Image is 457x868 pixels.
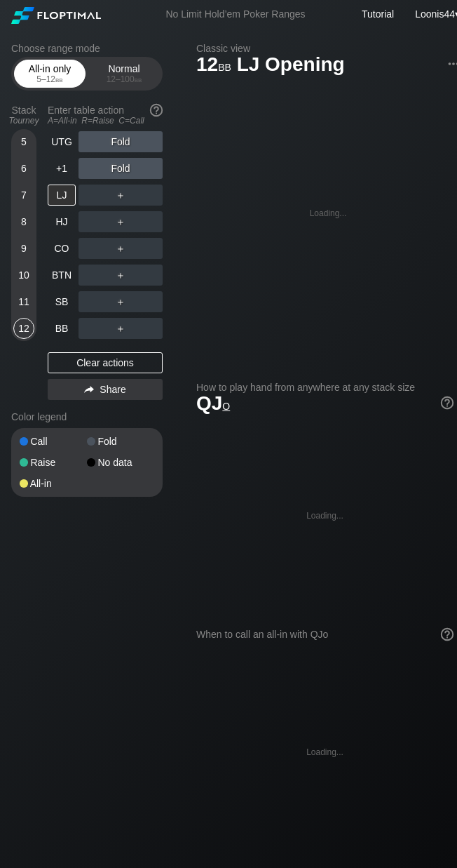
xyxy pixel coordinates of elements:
div: Clear actions [48,352,163,373]
span: bb [135,74,142,84]
div: Raise [20,458,87,467]
div: Enter table action [48,99,163,131]
img: share.864f2f62.svg [84,386,94,394]
img: Floptimal logo [11,7,101,24]
div: Call [20,436,87,446]
span: 12 [194,54,233,77]
div: 7 [13,185,34,206]
div: When to call an all-in with QJo [196,629,453,640]
div: ＋ [79,318,163,339]
h2: How to play hand from anywhere at any stack size [196,382,453,393]
div: Fold [79,131,163,152]
div: 5 – 12 [20,74,79,84]
img: help.32db89a4.svg [149,102,164,118]
div: Stack [6,99,42,131]
div: Loading... [306,511,343,521]
div: 6 [13,158,34,179]
div: Fold [87,436,154,446]
span: bb [55,74,63,84]
span: o [222,397,230,413]
div: Color legend [11,406,163,428]
div: No Limit Hold’em Poker Ranges [144,8,326,23]
div: SB [48,291,76,312]
div: ＋ [79,265,163,286]
div: A=All-in R=Raise C=Call [48,116,163,126]
div: +1 [48,158,76,179]
div: 12 – 100 [95,74,154,84]
div: ＋ [79,291,163,312]
div: LJ [48,185,76,206]
div: ＋ [79,211,163,232]
div: 9 [13,238,34,259]
div: 10 [13,265,34,286]
div: 8 [13,211,34,232]
div: UTG [48,131,76,152]
div: BTN [48,265,76,286]
span: bb [218,58,231,74]
div: Share [48,379,163,400]
div: No data [87,458,154,467]
div: Loading... [306,747,343,757]
span: LJ Opening [235,54,347,77]
div: Normal [92,60,156,87]
div: Loading... [310,208,347,218]
div: Tourney [6,116,42,126]
span: QJ [196,392,230,414]
a: Tutorial [362,8,394,20]
div: ＋ [79,238,163,259]
h2: Choose range mode [11,43,163,54]
div: BB [48,318,76,339]
div: ＋ [79,185,163,206]
div: Fold [79,158,163,179]
div: 11 [13,291,34,312]
div: 5 [13,131,34,152]
img: help.32db89a4.svg [439,395,455,410]
div: CO [48,238,76,259]
img: help.32db89a4.svg [439,627,455,642]
div: 12 [13,318,34,339]
span: Loonis44 [415,8,455,20]
div: All-in [20,479,87,488]
div: All-in only [18,60,82,87]
div: HJ [48,211,76,232]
